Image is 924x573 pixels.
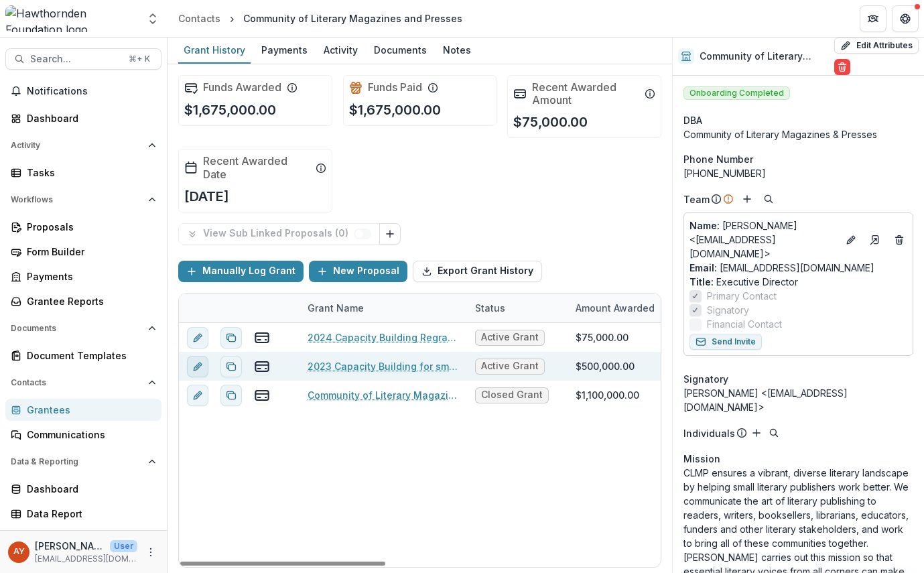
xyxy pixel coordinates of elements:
[187,355,208,377] button: edit
[27,294,151,308] div: Grantee Reports
[368,81,422,94] h2: Funds Paid
[891,232,907,248] button: Deletes
[513,112,588,132] p: $75,000.00
[27,220,151,234] div: Proposals
[178,11,220,25] div: Contacts
[35,553,137,565] p: [EMAIL_ADDRESS][DOMAIN_NAME]
[308,330,459,344] a: 2024 Capacity Building Regrant to small pulishing houses and presses
[5,216,161,238] a: Proposals
[568,294,668,322] div: Amount Awarded
[5,503,161,525] a: Data Report
[683,426,735,440] p: Individuals
[689,218,838,261] p: [PERSON_NAME] <[EMAIL_ADDRESS][DOMAIN_NAME]>
[254,329,270,345] button: view-payments
[467,294,568,322] div: Status
[689,218,838,261] a: Name: [PERSON_NAME] <[EMAIL_ADDRESS][DOMAIN_NAME]>
[27,482,151,496] div: Dashboard
[576,359,635,373] div: $500,000.00
[5,48,161,70] button: Search...
[256,38,313,64] a: Payments
[5,451,161,472] button: Open Data & Reporting
[5,80,161,102] button: Notifications
[689,334,762,350] button: Send Invite
[27,166,151,180] div: Tasks
[748,425,765,441] button: Add
[27,111,151,125] div: Dashboard
[35,539,105,553] p: [PERSON_NAME]
[707,289,777,303] span: Primary Contact
[369,40,432,60] div: Documents
[864,229,886,251] a: Go to contact
[173,9,468,28] nav: breadcrumb
[187,384,208,405] button: edit
[689,262,717,273] span: Email:
[300,294,467,322] div: Grant Name
[203,81,281,94] h2: Funds Awarded
[309,261,407,282] button: New Proposal
[178,40,251,60] div: Grant History
[707,303,749,317] span: Signatory
[683,166,913,180] div: [PHONE_NUMBER]
[481,389,543,401] span: Closed Grant
[5,241,161,263] a: Form Builder
[5,265,161,288] a: Payments
[683,86,790,100] span: Onboarding Completed
[220,326,242,348] button: Duplicate proposal
[178,261,304,282] button: Manually Log Grant
[5,372,161,393] button: Open Contacts
[481,361,539,372] span: Active Grant
[5,344,161,367] a: Document Templates
[467,301,513,315] div: Status
[5,189,161,210] button: Open Workflows
[243,11,462,25] div: Community of Literary Magazines and Presses
[5,162,161,184] a: Tasks
[5,290,161,312] a: Grantee Reports
[308,359,459,373] a: 2023 Capacity Building for small publishing houses and presses
[184,100,276,120] p: $1,675,000.00
[27,245,151,259] div: Form Builder
[5,135,161,156] button: Open Activity
[438,38,476,64] a: Notes
[379,223,401,245] button: Link Grants
[689,261,874,275] a: Email: [EMAIL_ADDRESS][DOMAIN_NAME]
[766,425,782,441] button: Search
[178,38,251,64] a: Grant History
[173,9,226,28] a: Contacts
[203,228,354,239] p: View Sub Linked Proposals ( 0 )
[11,457,143,466] span: Data & Reporting
[300,301,372,315] div: Grant Name
[761,191,777,207] button: Search
[5,424,161,446] a: Communications
[318,40,363,60] div: Activity
[860,5,886,32] button: Partners
[568,301,663,315] div: Amount Awarded
[576,388,639,402] div: $1,100,000.00
[5,399,161,421] a: Grantees
[481,332,539,343] span: Active Grant
[220,384,242,405] button: Duplicate proposal
[689,275,907,289] p: Executive Director
[683,127,913,141] div: Community of Literary Magazines & Presses
[308,388,459,402] a: Community of Literary Magazines and Presses - 2021 - 1,100,000
[11,378,143,387] span: Contacts
[187,326,208,348] button: edit
[27,428,151,442] div: Communications
[178,223,380,245] button: View Sub Linked Proposals (0)
[689,220,720,231] span: Name :
[30,54,121,65] span: Search...
[184,186,229,206] p: [DATE]
[110,540,137,552] p: User
[27,507,151,521] div: Data Report
[254,358,270,374] button: view-payments
[256,40,313,60] div: Payments
[369,38,432,64] a: Documents
[13,548,25,556] div: Andreas Yuíza
[5,5,138,32] img: Hawthornden Foundation logo
[220,355,242,377] button: Duplicate proposal
[700,51,829,62] h2: Community of Literary Magazines and Presses
[11,195,143,204] span: Workflows
[843,232,859,248] button: Edit
[683,113,702,127] span: DBA
[5,318,161,339] button: Open Documents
